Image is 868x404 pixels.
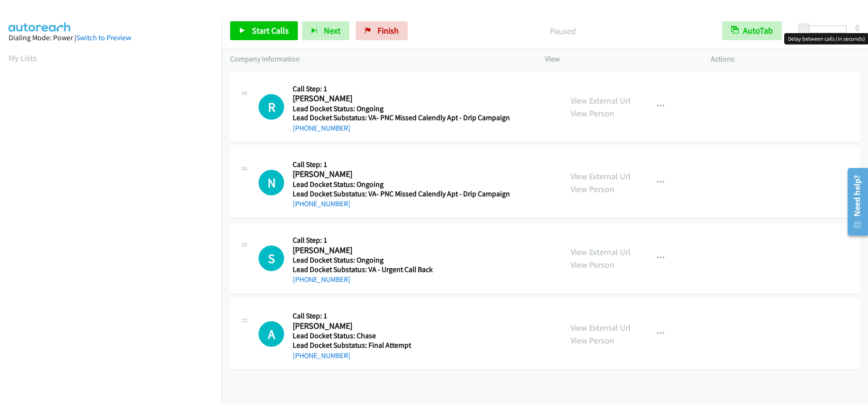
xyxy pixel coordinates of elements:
[855,21,859,34] div: 0
[293,199,350,208] a: [PHONE_NUMBER]
[293,275,350,284] a: [PHONE_NUMBER]
[711,53,859,65] p: Actions
[259,321,284,347] h1: A
[841,164,868,239] iframe: Resource Center
[571,259,614,270] a: View Person
[293,236,507,245] h5: Call Step: 1
[571,322,631,333] a: View External Url
[293,351,350,360] a: [PHONE_NUMBER]
[293,321,507,332] h2: [PERSON_NAME]
[293,311,507,321] h5: Call Step: 1
[259,170,284,195] h1: N
[324,25,340,36] span: Next
[293,331,507,341] h5: Lead Docket Status: Chase
[571,184,614,194] a: View Person
[293,93,507,104] h2: [PERSON_NAME]
[293,104,510,114] h5: Lead Docket Status: Ongoing
[252,25,289,36] span: Start Calls
[259,94,284,120] h1: R
[293,245,507,256] h2: [PERSON_NAME]
[545,53,694,65] p: View
[293,180,510,189] h5: Lead Docket Status: Ongoing
[571,171,631,182] a: View External Url
[259,246,284,271] div: The call is yet to be attempted
[377,25,399,36] span: Finish
[76,33,131,42] a: Switch to Preview
[421,25,705,37] p: Paused
[293,255,507,265] h5: Lead Docket Status: Ongoing
[571,335,614,346] a: View Person
[9,32,213,44] div: Dialing Mode: Power |
[293,189,510,199] h5: Lead Docket Substatus: VA- PNC Missed Calendly Apt - Drip Campaign
[230,21,298,40] a: Start Calls
[259,170,284,195] div: The call is yet to be attempted
[722,21,782,40] button: AutoTab
[293,169,507,180] h2: [PERSON_NAME]
[356,21,408,40] a: Finish
[571,246,631,257] a: View External Url
[9,53,37,63] a: My Lists
[293,265,507,274] h5: Lead Docket Substatus: VA - Urgent Call Back
[571,108,614,119] a: View Person
[230,53,528,65] p: Company Information
[293,113,510,123] h5: Lead Docket Substatus: VA- PNC Missed Calendly Apt - Drip Campaign
[293,123,350,132] a: [PHONE_NUMBER]
[571,95,631,106] a: View External Url
[302,21,349,40] button: Next
[293,341,507,350] h5: Lead Docket Substatus: Final Attempt
[259,94,284,120] div: The call is yet to be attempted
[259,321,284,347] div: The call is yet to be attempted
[293,84,510,94] h5: Call Step: 1
[259,246,284,271] h1: S
[293,160,510,169] h5: Call Step: 1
